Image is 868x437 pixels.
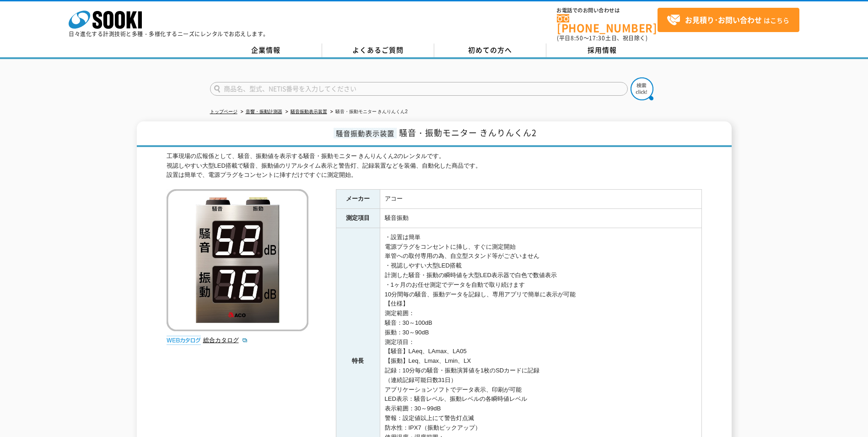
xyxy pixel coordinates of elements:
[336,190,380,209] th: メーカー
[210,109,237,114] a: トップページ
[557,34,647,42] span: (平日 ～ 土日、祝日除く)
[380,209,701,228] td: 騒音振動
[329,107,408,117] li: 騒音・振動モニター きんりんくん2
[658,8,799,32] a: お見積り･お問い合わせはこちら
[667,13,789,27] span: はこちら
[468,45,512,55] span: 初めての方へ
[399,126,537,139] span: 騒音・振動モニター きんりんくん2
[571,34,583,42] span: 8:50
[434,44,546,57] a: 初めての方へ
[631,77,653,100] img: btn_search.png
[291,109,327,114] a: 騒音振動表示装置
[246,109,282,114] a: 音響・振動計測器
[167,336,201,345] img: webカタログ
[203,337,248,344] a: 総合カタログ
[167,152,702,180] div: 工事現場の広報係として、騒音、振動値を表示する騒音・振動モニター きんりんくん2のレンタルです。 視認しやすい大型LED搭載で騒音、振動値のリアルタイム表示と警告灯、記録装置などを装備、自動化し...
[546,44,658,57] a: 採用情報
[589,34,605,42] span: 17:30
[210,44,322,57] a: 企業情報
[685,14,762,25] strong: お見積り･お問い合わせ
[334,128,397,138] span: 騒音振動表示装置
[210,82,628,96] input: 商品名、型式、NETIS番号を入力してください
[322,44,434,57] a: よくあるご質問
[557,14,658,33] a: [PHONE_NUMBER]
[167,189,308,331] img: 騒音・振動モニター きんりんくん2
[69,31,269,37] p: 日々進化する計測技術と多種・多様化するニーズにレンタルでお応えします。
[380,190,701,209] td: アコー
[557,8,658,13] span: お電話でのお問い合わせは
[336,209,380,228] th: 測定項目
